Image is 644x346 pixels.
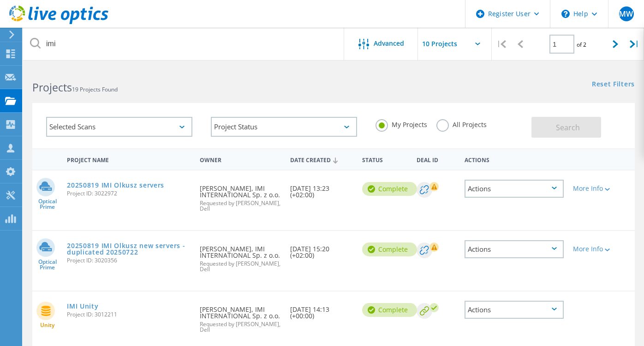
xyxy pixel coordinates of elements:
div: Actions [465,240,564,258]
a: 20250819 IMI Olkusz new servers - duplicated 20250722 [67,243,190,255]
b: Projects [32,80,72,95]
span: 19 Projects Found [72,85,118,93]
div: [PERSON_NAME], IMI INTERNATIONAL Sp. z o.o. [195,231,286,281]
span: Advanced [374,40,404,47]
button: Search [531,117,601,138]
a: 20250819 IMI Olkusz servers [67,182,164,188]
a: Live Optics Dashboard [9,19,108,26]
label: All Projects [436,119,487,128]
a: Reset Filters [592,81,635,89]
div: More Info [573,246,612,252]
div: [DATE] 15:20 (+02:00) [286,231,358,268]
span: Unity [40,322,54,328]
span: Project ID: 3012211 [67,312,190,317]
span: Search [556,122,580,133]
div: Complete [362,182,417,196]
div: Complete [362,243,417,256]
span: Requested by [PERSON_NAME], Dell [200,200,281,212]
div: Selected Scans [46,117,192,137]
div: Owner [195,151,286,168]
div: [PERSON_NAME], IMI INTERNATIONAL Sp. z o.o. [195,170,286,221]
div: Status [358,151,412,168]
span: Optical Prime [32,199,62,210]
div: [PERSON_NAME], IMI INTERNATIONAL Sp. z o.o. [195,291,286,342]
span: of 2 [577,41,586,49]
div: [DATE] 14:13 (+00:00) [286,291,358,328]
span: Requested by [PERSON_NAME], Dell [200,261,281,272]
div: | [492,28,511,61]
input: Search projects by name, owner, ID, company, etc [23,28,345,60]
svg: \n [561,10,570,18]
div: Complete [362,303,417,317]
a: IMI Unity [67,303,98,310]
div: Actions [465,301,564,319]
div: Actions [465,180,564,198]
span: Project ID: 3020356 [67,258,190,263]
div: Actions [460,151,568,168]
div: Date Created [286,151,358,168]
div: Deal Id [412,151,460,168]
span: Requested by [PERSON_NAME], Dell [200,322,281,333]
div: More Info [573,185,612,192]
div: [DATE] 13:23 (+02:00) [286,170,358,207]
div: Project Name [62,151,195,168]
label: My Projects [376,119,427,128]
span: Optical Prime [32,259,62,270]
span: Project ID: 3022972 [67,191,190,196]
div: | [625,28,644,61]
span: MW [619,10,633,18]
div: Project Status [211,117,357,137]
